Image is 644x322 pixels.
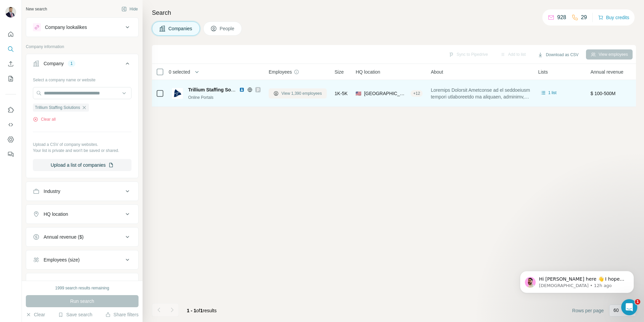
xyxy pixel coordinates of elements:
button: Use Surfe on LinkedIn [5,104,16,116]
p: Your list is private and won't be saved or shared. [33,148,131,154]
button: Employees (size) [26,252,138,268]
button: Download as CSV [533,50,583,60]
button: Annual revenue ($) [26,229,138,245]
p: 29 [581,13,587,22]
span: About [431,69,443,75]
span: Lists [538,69,548,75]
span: of [196,308,200,313]
div: New search [26,6,47,12]
button: Clear [26,311,45,318]
div: Select a company name or website [33,74,131,83]
div: + 12 [411,90,423,96]
button: Company1 [26,55,138,74]
button: Buy credits [598,13,629,22]
button: Save search [58,311,92,318]
button: Technologies [26,275,138,291]
span: 1 [635,299,640,305]
span: $ 100-500M [590,91,615,96]
div: Annual revenue ($) [44,234,84,240]
button: Quick start [5,28,16,40]
div: Technologies [44,279,71,286]
button: Clear all [33,116,56,122]
span: Rows per page [572,307,604,314]
span: [GEOGRAPHIC_DATA], [US_STATE] [364,90,408,97]
div: Company lookalikes [45,24,87,31]
button: Share filters [105,311,139,318]
img: LinkedIn logo [239,87,245,92]
button: Enrich CSV [5,58,16,70]
span: 1K-5K [335,90,348,97]
button: Feedback [5,148,16,160]
button: Upload a list of companies [33,159,131,171]
img: Logo of Trillium Staffing Solutions [172,88,183,99]
button: Search [5,43,16,55]
button: My lists [5,73,16,85]
button: Company lookalikes [26,19,138,35]
div: Employees (size) [44,256,79,263]
span: View 1,390 employees [281,90,322,96]
p: 928 [557,13,566,22]
div: 1 [68,61,75,67]
span: 🇺🇸 [356,90,361,97]
span: Trillium Staffing Solutions [188,87,246,92]
span: People [220,25,235,32]
button: HQ location [26,206,138,222]
span: 1 list [548,90,556,96]
p: Company information [26,44,139,50]
span: Size [335,69,344,75]
button: Hide [117,4,143,14]
img: Avatar [5,7,16,17]
span: 0 selected [169,69,190,75]
p: Upload a CSV of company websites. [33,142,131,148]
button: Dashboard [5,133,16,146]
button: Industry [26,183,138,199]
h4: Search [152,8,636,17]
div: 1999 search results remaining [55,285,109,291]
span: Companies [168,25,193,32]
span: HQ location [356,69,380,75]
span: 1 - 1 [187,308,196,313]
button: Use Surfe API [5,119,16,131]
span: 1 [200,308,203,313]
div: Online Portals [188,94,261,100]
iframe: Intercom live chat [621,299,637,315]
div: Industry [44,188,60,195]
div: HQ location [44,211,68,217]
div: Company [44,60,64,67]
span: Annual revenue [590,69,623,75]
span: Trillium Staffing Solutions [35,105,80,111]
span: Employees [269,69,292,75]
button: View 1,390 employees [269,88,327,98]
iframe: Intercom notifications message [510,257,644,304]
span: Loremips Dolorsit Ametconse ad el seddoeiusm tempori utlaboreetdo ma aliquaen, adminimv, quisnos,... [431,87,530,100]
span: results [187,308,217,313]
p: 60 [613,307,619,314]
